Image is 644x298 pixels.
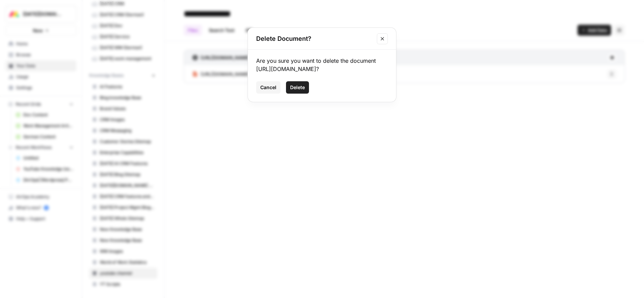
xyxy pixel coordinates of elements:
button: Delete [286,81,309,94]
span: Cancel [260,84,276,91]
div: Are you sure you want to delete the document [URL][DOMAIN_NAME]? [256,57,388,73]
h2: Delete Document? [256,34,373,44]
span: Delete [290,84,305,91]
button: Cancel [256,81,281,94]
button: Close modal [377,33,388,44]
